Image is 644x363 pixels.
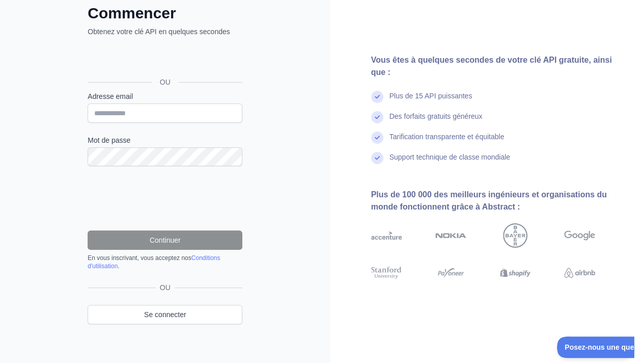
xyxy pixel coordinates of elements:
[82,48,245,70] iframe: Bouton "Se connecter avec Google"
[371,223,402,248] img: accenture
[371,190,607,211] font: Plus de 100 000 des meilleurs ingénieurs et organisations du monde fonctionnent grâce à Abstract :
[88,305,242,324] a: Se connecter
[88,136,130,144] font: Mot de passe
[88,254,220,270] a: Conditions d'utilisation
[371,56,612,76] font: Vous êtes à quelques secondes de votre clé API gratuite, ainsi que :
[389,153,510,161] font: Support technique de classe mondiale
[435,223,466,248] img: Nokia
[160,283,171,292] font: OU
[150,236,181,244] font: Continuer
[88,254,191,262] font: En vous inscrivant, vous acceptez nos
[88,178,242,218] iframe: reCAPTCHA
[118,263,119,270] font: .
[371,152,383,164] img: coche
[389,92,472,100] font: Plus de 15 API puissantes
[389,133,505,141] font: Tarification transparente et équitable
[557,336,634,358] iframe: Basculer le support client
[564,223,595,248] img: Google
[500,265,531,280] img: Shopify
[88,92,133,100] font: Adresse email
[371,91,383,103] img: coche
[503,223,527,248] img: Bayer
[160,78,171,86] font: OU
[389,112,483,120] font: Des forfaits gratuits généreux
[435,265,466,280] img: Payoneer
[371,265,402,280] img: université de Stanford
[144,310,186,319] font: Se connecter
[88,230,242,250] button: Continuer
[88,5,176,21] font: Commencer
[564,265,595,280] img: Airbnb
[8,7,94,15] font: Posez-nous une question
[88,28,230,36] font: Obtenez votre clé API en quelques secondes
[371,111,383,123] img: coche
[371,132,383,144] img: coche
